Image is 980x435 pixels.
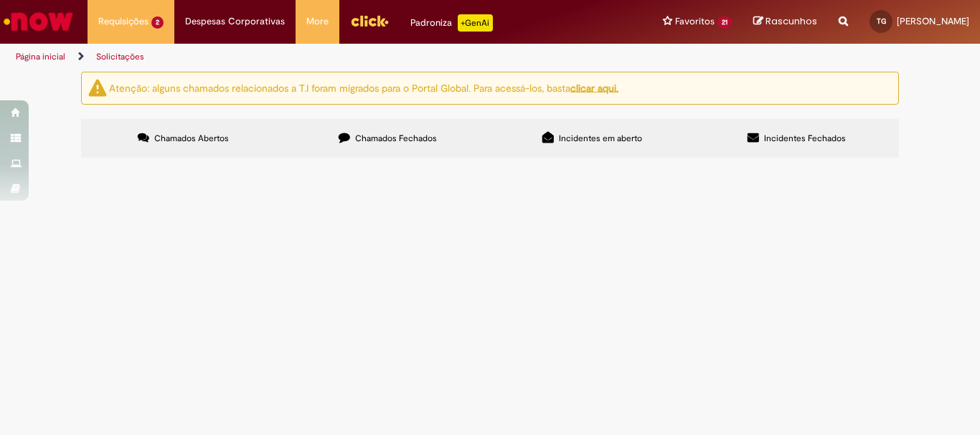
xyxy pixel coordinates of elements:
[458,14,493,32] p: +GenAi
[185,14,285,29] span: Despesas Corporativas
[96,51,144,62] a: Solicitações
[11,44,643,70] ul: Trilhas de página
[16,51,65,62] a: Página inicial
[765,14,817,28] span: Rascunhos
[350,10,389,32] img: click_logo_yellow_360x200.png
[675,14,715,29] span: Favoritos
[154,133,229,144] span: Chamados Abertos
[753,15,817,29] a: Rascunhos
[306,14,329,29] span: More
[897,15,969,27] span: [PERSON_NAME]
[98,14,149,29] span: Requisições
[410,14,493,32] div: Padroniza
[570,81,618,94] a: clicar aqui.
[764,133,846,144] span: Incidentes Fechados
[1,7,75,36] img: ServiceNow
[717,16,732,29] span: 21
[877,16,886,26] span: TG
[559,133,642,144] span: Incidentes em aberto
[151,16,164,29] span: 2
[109,81,618,94] ng-bind-html: Atenção: alguns chamados relacionados a T.I foram migrados para o Portal Global. Para acessá-los,...
[355,133,437,144] span: Chamados Fechados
